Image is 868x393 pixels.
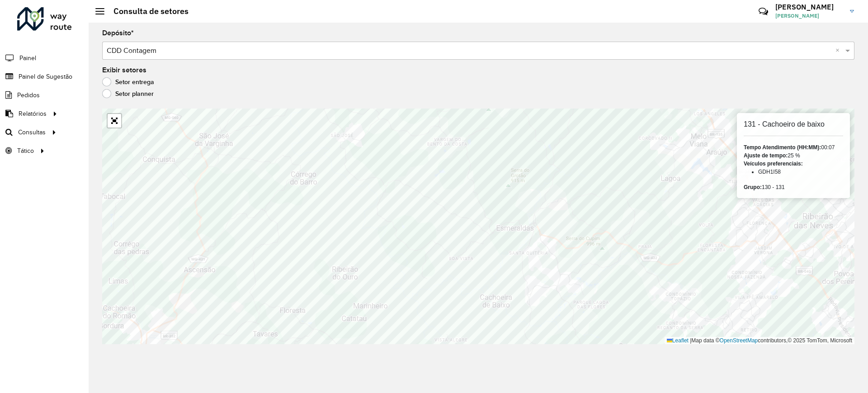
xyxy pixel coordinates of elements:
[835,45,843,56] span: Clear all
[104,6,189,16] h2: Consulta de setores
[108,114,121,128] a: Abrir mapa em tela cheia
[102,89,154,98] label: Setor planner
[19,72,72,81] span: Painel de Sugestão
[744,152,843,160] div: 25 %
[744,161,803,167] strong: Veículos preferenciais:
[19,53,36,63] span: Painel
[744,152,788,159] strong: Ajuste de tempo:
[665,337,854,345] div: Map data © contributors,© 2025 TomTom, Microsoft
[17,146,34,156] span: Tático
[690,337,691,344] span: |
[102,77,154,86] label: Setor entrega
[758,168,843,176] li: GDH1I58
[18,128,46,137] span: Consultas
[102,28,134,38] label: Depósito
[19,109,47,118] span: Relatórios
[744,184,762,190] strong: Grupo:
[17,90,40,100] span: Pedidos
[754,2,773,21] a: Contato Rápido
[102,65,146,76] label: Exibir setores
[744,183,843,191] div: 130 - 131
[744,143,843,152] div: 00:07
[775,3,843,11] h3: [PERSON_NAME]
[744,120,843,128] h6: 131 - Cachoeiro de baixo
[720,337,758,344] a: OpenStreetMap
[775,12,843,20] span: [PERSON_NAME]
[744,144,821,151] strong: Tempo Atendimento (HH:MM):
[667,337,689,344] a: Leaflet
